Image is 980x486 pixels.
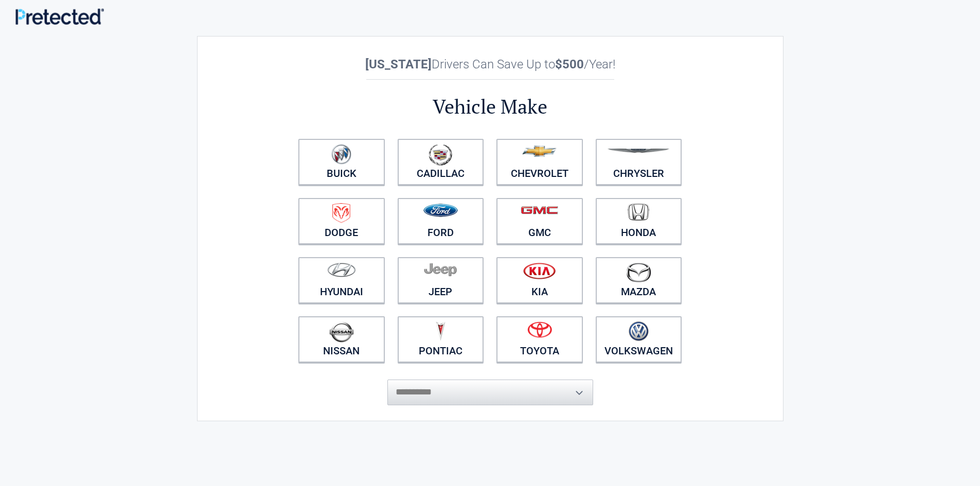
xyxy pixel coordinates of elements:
a: Volkswagen [596,316,682,363]
img: cadillac [429,144,452,166]
a: GMC [496,198,583,244]
a: Mazda [596,257,682,303]
img: buick [331,144,351,165]
img: gmc [521,206,558,214]
img: Main Logo [15,8,104,24]
a: Jeep [398,257,484,303]
a: Chevrolet [496,139,583,185]
a: Dodge [298,198,385,244]
a: Cadillac [398,139,484,185]
img: honda [628,203,649,221]
h2: Vehicle Make [292,94,688,120]
h2: Drivers Can Save Up to /Year [292,57,688,71]
img: nissan [329,321,354,343]
b: [US_STATE] [365,57,432,71]
img: volkswagen [629,321,649,341]
img: toyota [527,321,552,338]
a: Honda [596,198,682,244]
img: hyundai [327,262,356,277]
img: jeep [424,262,457,277]
img: chevrolet [522,146,557,157]
a: Nissan [298,316,385,363]
a: Ford [398,198,484,244]
a: Toyota [496,316,583,363]
a: Buick [298,139,385,185]
a: Kia [496,257,583,303]
b: $500 [555,57,584,71]
img: dodge [332,203,350,223]
img: kia [523,262,556,279]
a: Hyundai [298,257,385,303]
img: ford [423,204,458,217]
img: pontiac [435,321,446,341]
a: Pontiac [398,316,484,363]
img: mazda [626,262,651,282]
a: Chrysler [596,139,682,185]
img: chrysler [607,149,670,153]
